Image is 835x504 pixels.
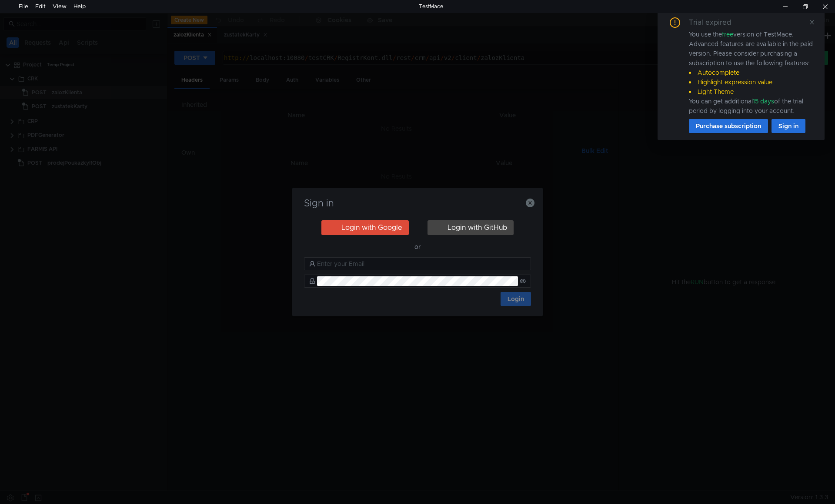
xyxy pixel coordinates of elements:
[689,68,814,77] li: Autocomplete
[428,220,514,235] button: Login with GitHub
[772,119,805,133] button: Sign in
[321,220,409,235] button: Login with Google
[689,87,814,96] li: Light Theme
[753,97,774,105] span: 15 days
[317,259,526,269] input: Enter your Email
[689,30,814,116] div: You use the version of TestMace. Advanced features are available in the paid version. Please cons...
[303,198,532,209] h3: Sign in
[304,242,531,252] div: — or —
[722,30,733,38] span: free
[689,77,814,87] li: Highlight expression value
[689,119,768,133] button: Purchase subscription
[689,96,814,116] div: You can get additional of the trial period by logging into your account.
[689,17,741,28] div: Trial expired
